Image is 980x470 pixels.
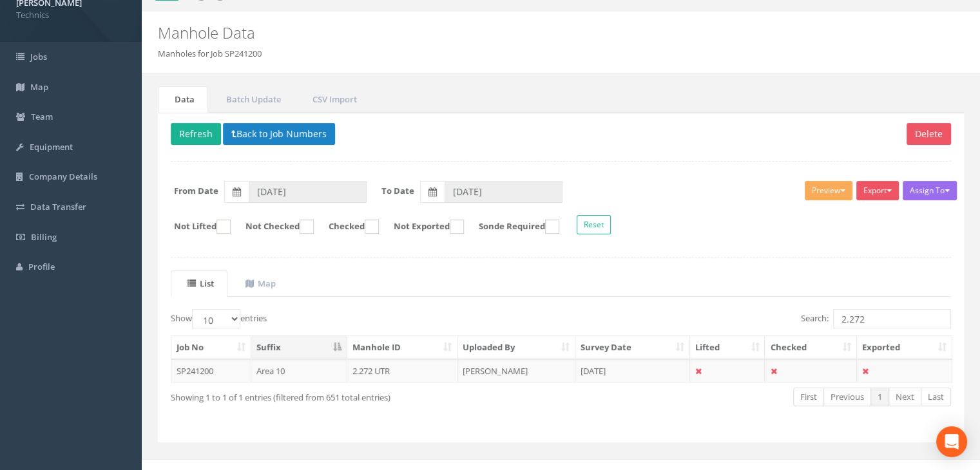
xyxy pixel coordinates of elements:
[171,386,485,404] div: Showing 1 to 1 of 1 entries (filtered from 651 total entries)
[793,388,824,406] a: First
[575,359,690,382] td: [DATE]
[921,388,951,406] a: Last
[171,123,221,145] button: Refresh
[907,123,951,145] button: Delete
[857,336,952,359] th: Exported: activate to sort column ascending
[381,185,414,197] label: To Date
[29,171,97,182] span: Company Details
[457,336,575,359] th: Uploaded By: activate to sort column ascending
[577,215,611,234] button: Reset
[30,201,86,212] span: Data Transfer
[158,24,827,41] h2: Manhole Data
[16,9,126,21] span: Technics
[158,48,262,60] li: Manholes for Job SP241200
[192,309,240,328] select: Showentries
[445,181,562,203] input: To Date
[223,123,335,145] button: Back to Job Numbers
[347,336,458,359] th: Manhole ID: activate to sort column ascending
[251,359,347,382] td: Area 10
[171,309,267,328] label: Show entries
[347,359,458,382] td: 2.272 UTR
[30,141,73,153] span: Equipment
[296,86,370,113] a: CSV Import
[209,86,294,113] a: Batch Update
[823,388,871,406] a: Previous
[765,336,857,359] th: Checked: activate to sort column ascending
[805,181,852,200] button: Preview
[457,359,575,382] td: [PERSON_NAME]
[466,220,559,234] label: Sonde Required
[171,336,251,359] th: Job No: activate to sort column ascending
[31,111,53,122] span: Team
[801,309,951,328] label: Search:
[690,336,765,359] th: Lifted: activate to sort column ascending
[251,336,347,359] th: Suffix: activate to sort column descending
[936,426,967,457] div: Open Intercom Messenger
[30,51,47,62] span: Jobs
[171,359,251,382] td: SP241200
[245,277,276,289] uib-tab-heading: Map
[171,270,227,297] a: List
[174,185,218,197] label: From Date
[28,261,55,272] span: Profile
[233,220,314,234] label: Not Checked
[30,81,48,93] span: Map
[381,220,464,234] label: Not Exported
[158,86,208,113] a: Data
[575,336,690,359] th: Survey Date: activate to sort column ascending
[31,231,57,243] span: Billing
[187,277,214,289] uib-tab-heading: List
[229,270,289,297] a: Map
[856,181,899,200] button: Export
[833,309,951,328] input: Search:
[316,220,379,234] label: Checked
[889,388,921,406] a: Next
[903,181,957,200] button: Assign To
[870,388,889,406] a: 1
[249,181,367,203] input: From Date
[161,220,231,234] label: Not Lifted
